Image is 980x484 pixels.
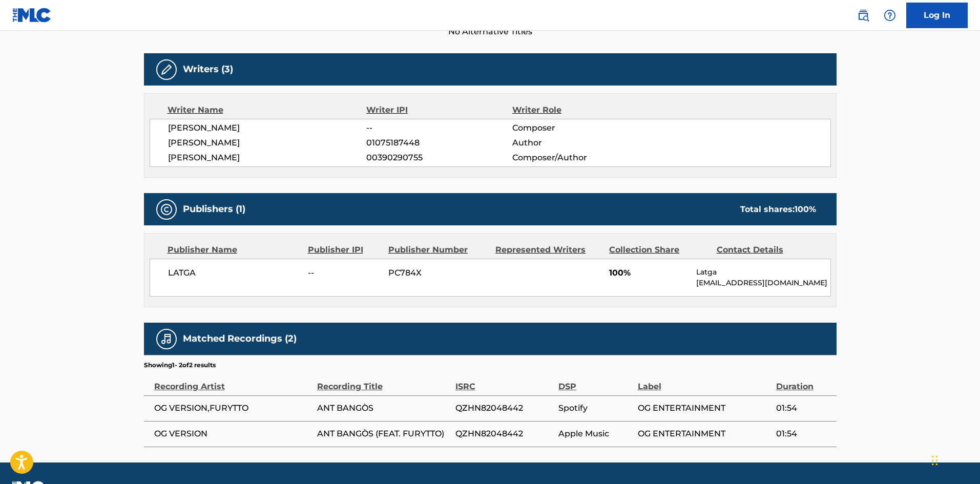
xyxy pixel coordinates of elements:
[308,267,381,279] span: --
[929,435,980,484] iframe: Chat Widget
[455,428,553,440] span: QZHN82048442
[512,137,645,149] span: Author
[12,8,52,23] img: MLC Logo
[317,428,450,440] span: ANT BANGÒS (FEAT. FURYTTO)
[366,137,512,149] span: 01075187448
[160,64,173,76] img: Writers
[388,244,488,256] div: Publisher Number
[160,203,173,216] img: Publishers
[144,26,837,38] span: No Alternative Titles
[183,64,233,75] h5: Writers (3)
[168,244,300,256] div: Publisher Name
[717,244,816,256] div: Contact Details
[609,267,689,279] span: 100%
[932,445,938,476] div: Drag
[776,370,831,393] div: Duration
[317,370,450,393] div: Recording Title
[857,9,869,22] img: search
[512,152,645,164] span: Composer/Author
[154,402,312,414] span: OG VERSION,FURYTTO
[638,402,771,414] span: OG ENTERTAINMENT
[308,244,381,256] div: Publisher IPI
[884,9,896,22] img: help
[776,402,831,414] span: 01:54
[638,370,771,393] div: Label
[512,122,645,134] span: Composer
[168,122,367,134] span: [PERSON_NAME]
[317,402,450,414] span: ANT BANGÒS
[795,204,816,214] span: 100 %
[512,104,645,116] div: Writer Role
[853,5,873,26] a: Public Search
[388,267,488,279] span: PC784X
[160,333,173,345] img: Matched Recordings
[366,104,512,116] div: Writer IPI
[558,402,632,414] span: Spotify
[183,333,297,345] h5: Matched Recordings (2)
[144,361,216,370] p: Showing 1 - 2 of 2 results
[455,370,553,393] div: ISRC
[366,152,512,164] span: 00390290755
[168,267,301,279] span: LATGA
[366,122,512,134] span: --
[609,244,708,256] div: Collection Share
[558,370,632,393] div: DSP
[776,428,831,440] span: 01:54
[154,370,312,393] div: Recording Artist
[168,104,367,116] div: Writer Name
[183,203,245,215] h5: Publishers (1)
[558,428,632,440] span: Apple Music
[740,203,816,216] div: Total shares:
[455,402,553,414] span: QZHN82048442
[638,428,771,440] span: OG ENTERTAINMENT
[495,244,601,256] div: Represented Writers
[154,428,312,440] span: OG VERSION
[880,5,900,26] div: Help
[168,152,367,164] span: [PERSON_NAME]
[696,278,830,288] p: [EMAIL_ADDRESS][DOMAIN_NAME]
[696,267,830,278] p: Latga
[906,3,968,28] a: Log In
[168,137,367,149] span: [PERSON_NAME]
